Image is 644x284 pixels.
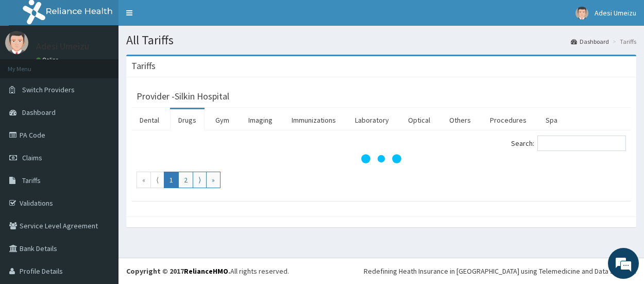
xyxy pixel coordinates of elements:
[150,172,164,188] a: Go to previous page
[36,42,89,51] p: Adesi Umeizu
[361,138,402,179] svg: audio-loading
[118,258,644,284] footer: All rights reserved.
[137,172,151,188] a: Go to first page
[595,8,636,18] span: Adesi Umeizu
[537,136,626,151] input: Search:
[22,85,75,94] span: Switch Providers
[511,136,626,151] label: Search:
[178,172,193,188] a: Go to page number 2
[571,37,609,46] a: Dashboard
[441,109,479,131] a: Others
[137,92,229,101] h3: Provider - Silkin Hospital
[193,172,207,188] a: Go to next page
[131,109,167,131] a: Dental
[22,176,41,185] span: Tariffs
[400,109,438,131] a: Optical
[575,7,588,20] img: User Image
[164,172,179,188] a: Go to page number 1
[364,266,636,276] div: Redefining Heath Insurance in [GEOGRAPHIC_DATA] using Telemedicine and Data Science!
[610,37,636,46] li: Tariffs
[206,172,221,188] a: Go to last page
[22,108,56,117] span: Dashboard
[131,61,156,71] h3: Tariffs
[170,109,205,131] a: Drugs
[283,109,344,131] a: Immunizations
[184,266,228,276] a: RelianceHMO
[240,109,281,131] a: Imaging
[537,109,566,131] a: Spa
[482,109,535,131] a: Procedures
[126,266,230,276] strong: Copyright © 2017 .
[347,109,397,131] a: Laboratory
[126,34,636,47] h1: All Tariffs
[36,56,61,63] a: Online
[207,109,238,131] a: Gym
[5,31,28,54] img: User Image
[22,153,42,162] span: Claims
